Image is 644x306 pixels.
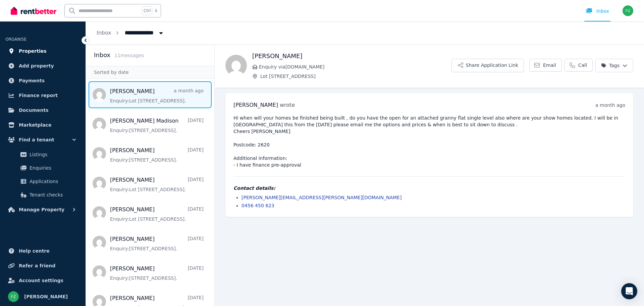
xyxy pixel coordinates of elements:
a: Documents [5,103,80,117]
span: Listings [30,150,75,159]
span: Add property [19,62,54,70]
h1: [PERSON_NAME] [252,51,451,61]
span: Marketplace [19,121,51,129]
img: fabian zoccoli [623,5,633,16]
span: Find a tenant [19,136,54,144]
a: Listings [8,148,77,161]
div: Open Intercom Messenger [621,283,637,299]
a: [PERSON_NAME][DATE]Enquiry:[STREET_ADDRESS]. [110,235,204,252]
a: Properties [5,44,80,58]
a: Account settings [5,274,80,287]
a: Refer a friend [5,259,80,272]
button: Share Application Link [451,59,524,72]
span: wrote [280,102,295,108]
a: [PERSON_NAME][DATE]Enquiry:[STREET_ADDRESS]. [110,146,204,163]
img: RentBetter [11,6,56,16]
span: Email [543,62,556,69]
span: 11 message s [114,53,144,58]
span: Documents [19,106,49,114]
span: Lot [STREET_ADDRESS] [260,73,451,80]
span: Call [578,62,587,69]
a: Applications [8,175,77,188]
span: Tags [601,62,620,69]
button: Manage Property [5,203,80,216]
a: Enquiries [8,161,77,175]
a: [PERSON_NAME][EMAIL_ADDRESS][PERSON_NAME][DOMAIN_NAME] [241,195,401,200]
a: Payments [5,74,80,87]
a: Marketplace [5,118,80,132]
span: [PERSON_NAME] [24,293,68,301]
a: Help centre [5,244,80,258]
span: Enquiries [30,164,75,172]
a: [PERSON_NAME][DATE]Enquiry:Lot [STREET_ADDRESS]. [110,176,204,193]
time: a month ago [595,102,625,108]
a: 0456 450 623 [241,203,274,208]
h2: Inbox [94,50,110,60]
a: Email [529,59,562,72]
a: Inbox [97,30,111,36]
span: Account settings [19,276,63,285]
span: k [155,8,157,13]
a: Tenant checks [8,188,77,202]
span: Finance report [19,91,58,99]
span: Refer a friend [19,262,55,270]
nav: Breadcrumb [86,21,175,44]
a: [PERSON_NAME][DATE]Enquiry:Lot [STREET_ADDRESS]. [110,206,204,222]
div: Inbox [586,8,609,14]
a: Finance report [5,89,80,102]
a: [PERSON_NAME] Madison[DATE]Enquiry:[STREET_ADDRESS]. [110,117,204,134]
a: [PERSON_NAME]a month agoEnquiry:Lot [STREET_ADDRESS]. [110,87,204,104]
a: Call [565,59,593,72]
span: Help centre [19,247,50,255]
a: [PERSON_NAME][DATE]Enquiry:[STREET_ADDRESS]. [110,265,204,281]
span: Payments [19,77,45,85]
button: Find a tenant [5,133,80,146]
span: Ctrl [142,6,152,15]
img: Kelly [225,55,247,76]
span: [PERSON_NAME] [233,102,278,108]
span: ORGANISE [5,37,26,42]
span: Enquiry via [DOMAIN_NAME] [259,63,451,70]
span: Manage Property [19,206,64,214]
span: Tenant checks [30,191,75,199]
span: Applications [30,177,75,185]
span: Properties [19,47,47,55]
a: Add property [5,59,80,73]
button: Tags [595,59,633,72]
img: fabian zoccoli [8,291,19,302]
h4: Contact details: [233,185,625,191]
div: Sorted by date [86,66,214,79]
pre: Hi when will your homes be finished being built , do you have the open for an attached granny fla... [233,115,625,168]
